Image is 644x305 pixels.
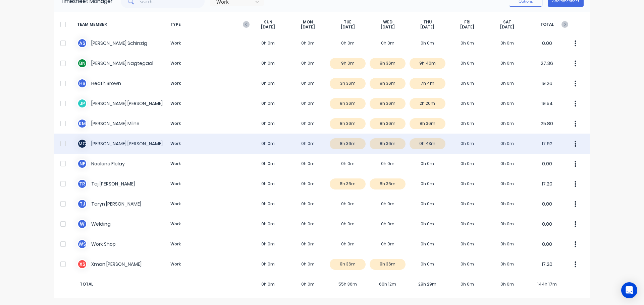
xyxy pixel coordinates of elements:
[301,24,315,30] span: [DATE]
[383,19,392,25] span: WED
[288,281,328,287] span: 0h 0m
[264,19,272,25] span: SUN
[527,281,567,287] span: 144h 17m
[423,19,432,25] span: THU
[503,19,511,25] span: SAT
[77,19,168,30] span: TEAM MEMBER
[381,24,395,30] span: [DATE]
[464,19,471,25] span: FRI
[487,281,527,287] span: 0h 0m
[460,24,474,30] span: [DATE]
[447,281,487,287] span: 0h 0m
[527,19,567,30] span: TOTAL
[341,24,355,30] span: [DATE]
[408,281,447,287] span: 28h 29m
[77,281,201,287] span: TOTAL
[368,281,408,287] span: 60h 12m
[261,24,275,30] span: [DATE]
[420,24,434,30] span: [DATE]
[303,19,313,25] span: MON
[621,282,637,298] div: Open Intercom Messenger
[248,281,288,287] span: 0h 0m
[344,19,352,25] span: TUE
[328,281,368,287] span: 55h 36m
[500,24,514,30] span: [DATE]
[168,19,248,30] span: TYPE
